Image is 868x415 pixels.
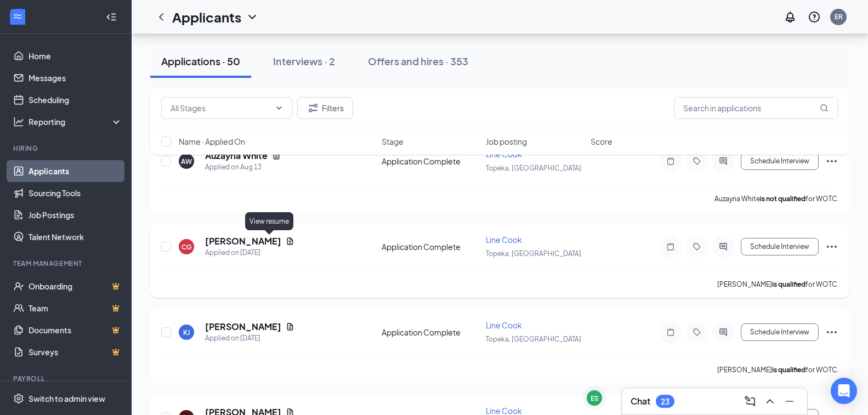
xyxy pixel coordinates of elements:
svg: Ellipses [825,326,838,339]
span: Topeka, [GEOGRAPHIC_DATA] [486,164,581,172]
svg: ActiveChat [717,242,730,251]
svg: WorkstreamLogo [12,11,23,22]
button: Minimize [781,393,798,410]
input: All Stages [171,102,270,114]
p: [PERSON_NAME] for WOTC. [717,280,838,289]
div: Team Management [13,259,120,268]
svg: Analysis [13,116,24,127]
div: View resume [245,212,293,230]
svg: Note [664,242,677,251]
span: Job posting [486,136,527,147]
span: Score [591,136,612,147]
span: Line Cook [486,235,522,245]
b: is qualified [772,280,805,288]
div: Offers and hires · 353 [368,54,468,68]
div: Applications · 50 [161,54,240,68]
h5: [PERSON_NAME] [205,235,281,247]
div: Hiring [13,144,120,153]
svg: Notifications [784,10,797,24]
svg: Document [286,237,294,246]
h3: Chat [631,395,650,407]
div: Reporting [29,116,123,127]
button: ComposeMessage [741,393,759,410]
svg: Document [286,322,294,331]
div: Application Complete [382,327,480,338]
div: Applied on [DATE] [205,333,294,344]
a: Talent Network [29,226,122,248]
p: [PERSON_NAME] for WOTC. [717,365,838,374]
svg: Collapse [106,12,117,22]
div: Applied on Aug 13 [205,162,281,173]
a: Messages [29,67,122,89]
span: Stage [382,136,404,147]
svg: ChevronDown [246,10,259,24]
svg: ActiveChat [717,328,730,337]
div: ER [835,12,843,21]
div: Switch to admin view [29,393,105,404]
svg: ChevronDown [275,104,283,112]
a: SurveysCrown [29,341,122,363]
div: 23 [661,397,670,406]
div: ES [591,394,599,403]
svg: Minimize [783,395,796,408]
a: DocumentsCrown [29,319,122,341]
input: Search in applications [674,97,838,119]
div: Interviews · 2 [273,54,335,68]
svg: QuestionInfo [808,10,821,24]
span: Name · Applied On [179,136,245,147]
a: OnboardingCrown [29,275,122,297]
button: ChevronUp [761,393,779,410]
a: Applicants [29,160,122,182]
b: is qualified [772,366,805,374]
div: Applied on [DATE] [205,247,294,258]
div: Open Intercom Messenger [831,378,857,404]
button: Schedule Interview [741,238,819,255]
a: Home [29,45,122,67]
a: Scheduling [29,89,122,111]
button: Schedule Interview [741,323,819,341]
svg: Filter [307,101,320,115]
svg: ChevronLeft [155,10,168,24]
h1: Applicants [172,8,241,26]
b: is not qualified [760,195,805,203]
div: KJ [183,328,190,337]
div: Application Complete [382,241,480,252]
a: Sourcing Tools [29,182,122,204]
svg: Settings [13,393,24,404]
svg: ComposeMessage [744,395,757,408]
span: Topeka, [GEOGRAPHIC_DATA] [486,249,581,258]
a: TeamCrown [29,297,122,319]
h5: [PERSON_NAME] [205,321,281,333]
span: Topeka, [GEOGRAPHIC_DATA] [486,335,581,343]
a: Job Postings [29,204,122,226]
svg: Ellipses [825,240,838,253]
div: Payroll [13,374,120,383]
svg: Tag [690,242,704,251]
div: CG [181,242,192,252]
span: Line Cook [486,320,522,330]
svg: Note [664,328,677,337]
svg: ChevronUp [763,395,776,408]
svg: MagnifyingGlass [820,104,829,112]
button: Filter Filters [297,97,353,119]
svg: Tag [690,328,704,337]
p: Auzayria White for WOTC. [714,194,838,203]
